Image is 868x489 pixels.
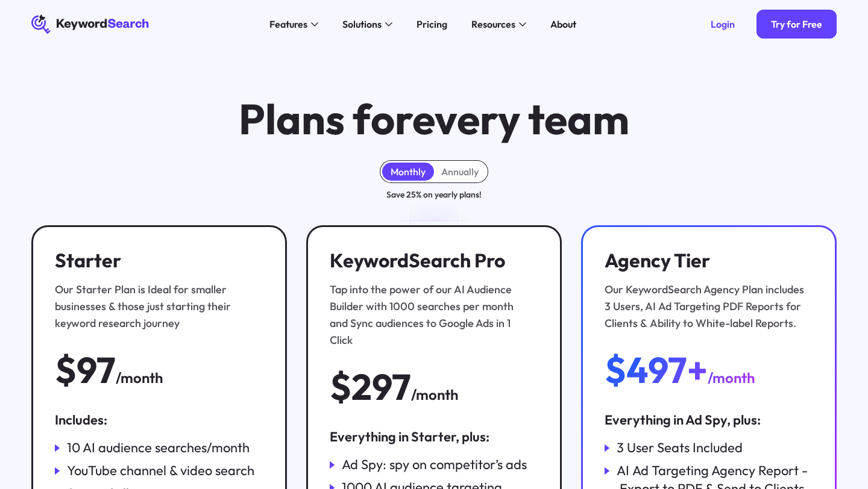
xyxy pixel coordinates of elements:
[605,249,807,272] h3: Agency Tier
[756,10,837,39] a: Try for Free
[417,17,447,31] div: Pricing
[409,14,454,34] a: Pricing
[342,456,527,474] div: Ad Spy: spy on competitor’s ads
[711,18,735,30] div: Login
[605,351,708,390] div: $497+
[55,249,257,272] h3: Starter
[55,281,257,332] div: Our Starter Plan is Ideal for smaller businesses & those just starting their keyword research jou...
[55,351,116,390] div: $97
[67,462,254,480] div: YouTube channel & video search
[239,96,629,141] h1: Plans for
[411,384,458,406] div: /month
[605,411,813,429] div: Everything in Ad Spy, plus:
[391,166,426,178] div: Monthly
[330,368,411,406] div: $297
[412,92,629,145] span: every team
[550,17,576,31] div: About
[342,17,382,31] div: Solutions
[269,17,307,31] div: Features
[605,281,807,332] div: Our KeywordSearch Agency Plan includes 3 Users, AI Ad Targeting PDF Reports for Clients & Ability...
[441,166,479,178] div: Annually
[386,188,482,201] div: Save 25% on yearly plans!
[543,14,583,34] a: About
[330,281,532,349] div: Tap into the power of our AI Audience Builder with 1000 searches per month and Sync audiences to ...
[330,428,538,446] div: Everything in Starter, plus:
[617,439,743,457] div: 3 User Seats Included
[771,18,822,30] div: Try for Free
[67,439,250,457] div: 10 AI audience searches/month
[330,249,532,272] h3: KeywordSearch Pro
[696,10,749,39] a: Login
[55,411,263,429] div: Includes:
[116,367,163,389] div: /month
[471,17,515,31] div: Resources
[708,367,755,389] div: /month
